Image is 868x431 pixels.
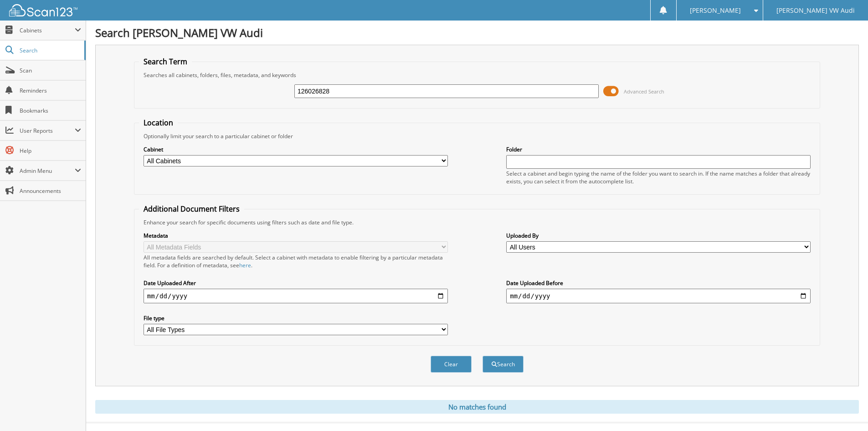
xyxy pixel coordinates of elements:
[506,170,811,185] div: Select a cabinet and begin typing the name of the folder you want to search in. If the name match...
[139,132,815,140] div: Optionally limit your search to a particular cabinet or folder
[144,279,448,287] label: Date Uploaded After
[139,118,178,128] legend: Location
[139,71,815,79] div: Searches all cabinets, folders, files, metadata, and keywords
[506,289,811,303] input: end
[95,400,859,414] div: No matches found
[20,47,80,54] span: Search
[144,254,448,269] div: All metadata fields are searched by default. Select a cabinet with metadata to enable filtering b...
[139,218,815,226] div: Enhance your search for specific documents using filters such as date and file type.
[144,289,448,303] input: start
[483,356,524,373] button: Search
[144,232,448,239] label: Metadata
[9,4,77,16] img: scan123-logo-white.svg
[144,314,448,322] label: File type
[506,145,811,153] label: Folder
[20,26,75,34] span: Cabinets
[139,57,192,67] legend: Search Term
[624,88,664,95] span: Advanced Search
[95,25,859,40] h1: Search [PERSON_NAME] VW Audi
[139,204,244,214] legend: Additional Document Filters
[144,145,448,153] label: Cabinet
[20,67,81,74] span: Scan
[20,167,75,175] span: Admin Menu
[431,356,472,373] button: Clear
[690,8,741,13] span: [PERSON_NAME]
[506,279,811,287] label: Date Uploaded Before
[506,232,811,239] label: Uploaded By
[20,107,81,114] span: Bookmarks
[776,8,855,13] span: [PERSON_NAME] VW Audi
[20,127,75,135] span: User Reports
[239,261,251,269] a: here
[20,87,81,94] span: Reminders
[20,187,81,195] span: Announcements
[20,147,81,155] span: Help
